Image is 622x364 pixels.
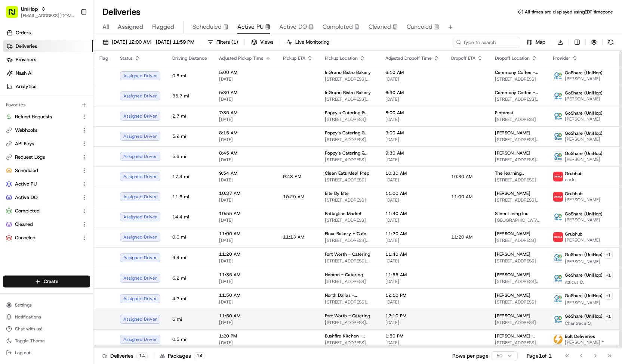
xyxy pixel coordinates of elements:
span: Status [120,55,133,61]
span: [STREET_ADDRESS] [325,279,373,284]
span: Notifications [15,314,41,320]
button: Notifications [3,312,90,322]
span: Flour Bakery + Cafe [325,231,366,237]
span: Pylon [74,126,90,132]
span: 6:30 AM [385,90,439,96]
span: Silver Lining Inc [495,211,529,217]
span: Scheduled [15,167,38,174]
div: 📗 [7,109,13,115]
button: Filters(1) [204,37,241,47]
span: [PERSON_NAME] [495,313,530,319]
a: Active PU [6,181,78,187]
span: 17.4 mi [172,174,207,180]
span: [DATE] [219,76,271,82]
img: goshare_logo.png [553,111,563,121]
img: 5e692f75ce7d37001a5d71f1 [553,172,563,181]
a: Completed [6,208,78,214]
span: InGrano Bistro Bakery [325,69,371,75]
span: Orders [16,29,31,36]
button: Scheduled [3,165,90,177]
span: Fort Worth - Catering [325,313,370,319]
span: 12:10 PM [385,313,439,319]
span: Pinterest [495,110,513,116]
span: [STREET_ADDRESS] [495,299,541,305]
span: [PERSON_NAME] [565,116,603,122]
span: [STREET_ADDRESS][PERSON_NAME] [325,76,373,82]
span: [DATE] [385,157,439,163]
a: Canceled [6,234,78,241]
span: [STREET_ADDRESS][PERSON_NAME] [495,197,541,203]
img: goshare_logo.png [553,294,563,304]
span: All times are displayed using EDT timezone [525,9,613,15]
div: 💻 [63,109,69,115]
span: [DATE] [219,258,271,264]
span: 35.7 mi [172,93,207,99]
span: All [102,22,109,31]
span: Ceremony Coffee - UniHop [495,69,541,75]
span: 10:29 AM [283,194,304,200]
button: Active PU [3,178,90,190]
div: Page 1 of 1 [527,352,552,360]
span: Map [536,39,545,46]
span: 1:20 PM [219,333,271,339]
span: [DATE] [385,217,439,223]
a: Refund Requests [6,113,78,120]
span: [DATE] [219,217,271,223]
span: Chantrece S. [565,320,613,326]
span: Providers [16,56,36,63]
span: 5.6 mi [172,153,207,159]
button: Live Monitoring [283,37,333,47]
span: [STREET_ADDRESS][PERSON_NAME] [495,279,541,284]
span: Active PU [237,22,264,31]
span: 11:35 AM [219,272,271,278]
p: Rows per page [452,352,489,360]
span: 11:50 AM [219,313,271,319]
img: 5e692f75ce7d37001a5d71f1 [553,192,563,202]
span: [STREET_ADDRESS] [325,177,373,183]
span: Filters [216,39,238,46]
span: [STREET_ADDRESS] [495,76,541,82]
span: [STREET_ADDRESS] [325,157,373,163]
span: Grubhub [565,191,582,197]
span: [STREET_ADDRESS] [325,340,373,346]
span: GoShare (UniHop) [565,150,603,156]
a: Orders [3,27,93,39]
span: Create [44,278,58,285]
div: Deliveries [102,352,148,360]
span: 4.2 mi [172,296,207,302]
span: Provider [553,55,570,61]
span: 5:00 AM [219,69,271,75]
span: GoShare (UniHop) [565,252,603,258]
span: 9:43 AM [283,174,301,180]
span: 9.4 mi [172,255,207,261]
span: 8:45 AM [219,150,271,156]
span: 1:50 PM [385,333,439,339]
img: goshare_logo.png [553,253,563,262]
a: 📗Knowledge Base [4,105,60,118]
span: Atticus D. [565,279,613,285]
button: [EMAIL_ADDRESS][DOMAIN_NAME] [21,13,74,19]
span: Analytics [16,83,36,90]
button: UniHop[EMAIL_ADDRESS][DOMAIN_NAME] [3,3,77,21]
span: GoShare (UniHop) [565,130,603,136]
span: GoShare (UniHop) [565,110,603,116]
span: InGrano Bistro Bakery [325,90,371,96]
span: Completed [15,208,40,214]
button: [DATE] 12:00 AM - [DATE] 11:59 PM [99,37,198,47]
span: 11:00 AM [451,194,472,200]
button: Toggle Theme [3,336,90,346]
span: 11:00 AM [385,190,439,196]
span: [STREET_ADDRESS] [495,320,541,326]
img: goshare_logo.png [553,71,563,81]
span: Completed [323,22,353,31]
span: 6 mi [172,316,207,322]
span: Battaglias Market [325,211,361,217]
span: UniHop [21,5,38,13]
span: Live Monitoring [295,39,329,46]
span: [PERSON_NAME] [565,197,600,203]
span: [DATE] [385,237,439,243]
span: 9:54 AM [219,170,271,176]
span: Refund Requests [15,113,52,120]
button: Chat with us! [3,324,90,334]
a: API Keys [6,140,78,147]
